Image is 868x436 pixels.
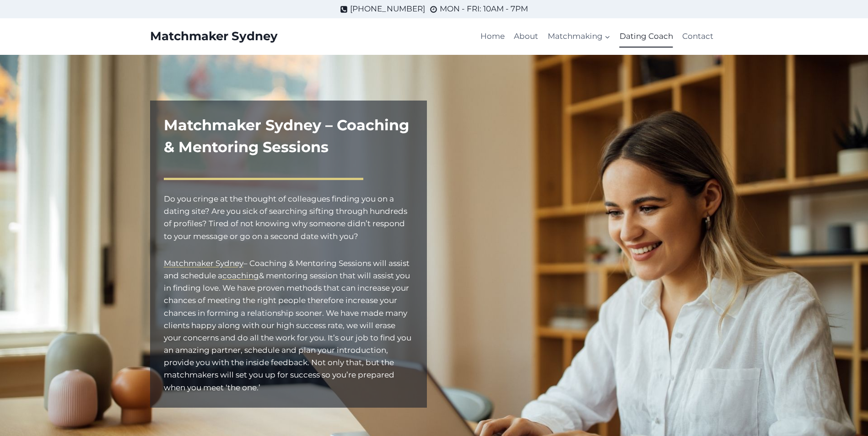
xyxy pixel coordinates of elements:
[350,3,425,15] span: [PHONE_NUMBER]
[164,259,243,268] a: Matchmaker Sydney
[164,114,413,158] h1: Matchmaker Sydney – Coaching & Mentoring Sessions
[164,257,413,394] p: – Coaching & Mentoring Sessions will assist and schedule a & mentoring session that will assist y...
[678,26,718,48] a: Contact
[615,26,678,48] a: Dating Coach
[543,26,615,48] a: Matchmaking
[509,26,543,48] a: About
[476,26,509,48] a: Home
[164,193,413,243] p: Do you cringe at the thought of colleagues finding you on a dating site? Are you sick of searchin...
[476,26,718,48] nav: Primary
[548,30,610,43] span: Matchmaking
[440,3,528,15] span: MON - FRI: 10AM - 7PM
[340,3,425,15] a: [PHONE_NUMBER]
[222,271,259,280] a: coaching
[150,29,278,43] a: Matchmaker Sydney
